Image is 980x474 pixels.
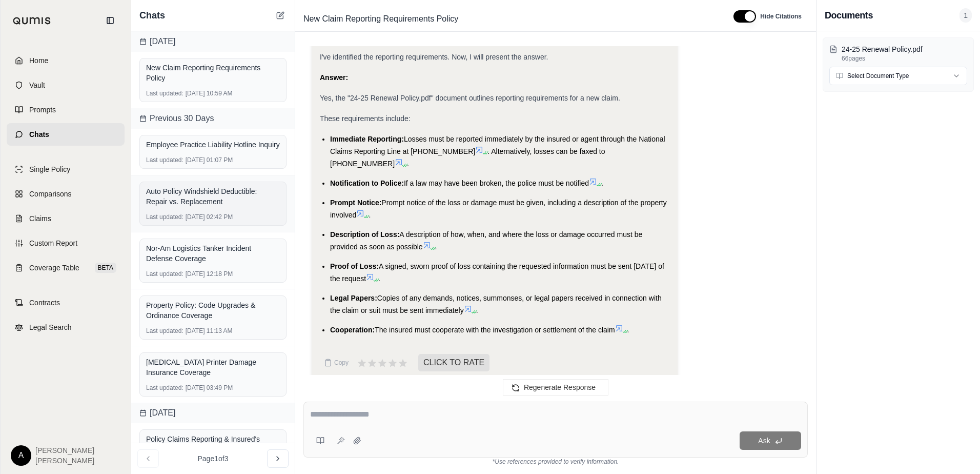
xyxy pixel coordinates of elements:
div: *Use references provided to verify information. [303,458,808,466]
button: Collapse sidebar [102,12,118,29]
span: New Claim Reporting Requirements Policy [299,11,462,27]
span: Proof of Loss: [330,262,379,270]
span: Page 1 of 3 [198,453,229,464]
button: 24-25 Renewal Policy.pdf66pages [829,44,967,63]
div: [DATE] 03:49 PM [146,384,280,392]
span: Chats [29,129,49,140]
div: Policy Claims Reporting & Insured's Duties [146,434,280,455]
span: Custom Report [29,238,77,248]
span: . [601,179,603,187]
div: [DATE] [131,403,295,423]
a: Custom Report [7,232,125,254]
div: New Claim Reporting Requirements Policy [146,63,280,83]
span: Ask [758,437,770,445]
span: Description of Loss: [330,230,399,239]
span: [PERSON_NAME] [35,445,94,456]
button: Copy [320,352,353,373]
span: Legal Search [29,322,72,332]
p: 24-25 Renewal Policy.pdf [842,44,967,54]
span: [PERSON_NAME] [35,456,94,466]
span: . [435,243,437,251]
span: Prompt notice of the loss or damage must be given, including a description of the property involved [330,199,667,219]
span: Yes, the "24-25 Renewal Policy.pdf" document outlines reporting requirements for a new claim. [320,94,620,102]
a: Prompts [7,98,125,121]
div: Edit Title [299,11,721,27]
span: Losses must be reported immediately by the insured or agent through the National Claims Reporting... [330,135,665,155]
span: CLICK TO RATE [418,354,489,371]
span: Last updated: [146,156,183,164]
span: Prompts [29,105,56,115]
a: Coverage TableBETA [7,256,125,279]
h3: Documents [825,8,873,23]
span: Home [29,55,48,66]
span: . [476,306,478,314]
span: The insured must cooperate with the investigation or settlement of the claim [375,326,615,334]
span: Comparisons [29,189,71,199]
a: Home [7,49,125,72]
span: Claims [29,213,51,224]
span: Coverage Table [29,263,79,273]
span: BETA [95,263,116,273]
div: [MEDICAL_DATA] Printer Damage Insurance Coverage [146,357,280,378]
div: Property Policy: Code Upgrades & Ordinance Coverage [146,300,280,321]
span: Vault [29,80,45,90]
span: . Alternatively, losses can be faxed to [PHONE_NUMBER] [330,147,605,168]
span: . [378,274,380,283]
span: . [407,160,409,168]
div: [DATE] 12:18 PM [146,270,280,278]
a: Chats [7,123,125,146]
p: 66 pages [842,54,967,63]
div: [DATE] 11:13 AM [146,327,280,335]
div: Auto Policy Windshield Deductible: Repair vs. Replacement [146,186,280,207]
div: [DATE] 02:42 PM [146,213,280,221]
span: Last updated: [146,89,183,97]
div: A [11,445,31,466]
span: Copies of any demands, notices, summonses, or legal papers received in connection with the claim ... [330,294,662,314]
a: Legal Search [7,316,125,339]
span: 1 [959,8,972,23]
button: Regenerate Response [503,379,608,396]
span: Legal Papers: [330,294,377,302]
img: Qumis Logo [13,17,51,25]
span: Chats [139,8,165,23]
span: Last updated: [146,270,183,278]
span: Cooperation: [330,326,375,334]
a: Comparisons [7,183,125,205]
button: Ask [740,431,801,450]
span: Notification to Police: [330,179,404,187]
span: . [627,326,629,334]
button: New Chat [274,9,287,22]
span: Prompt Notice: [330,199,381,207]
span: Hide Citations [760,12,802,21]
span: Last updated: [146,384,183,392]
div: Previous 30 Days [131,108,295,129]
span: I've identified the reporting requirements. Now, I will present the answer. [320,53,548,61]
span: Last updated: [146,213,183,221]
span: Single Policy [29,164,70,174]
span: These requirements include: [320,114,411,123]
div: [DATE] 01:07 PM [146,156,280,164]
a: Single Policy [7,158,125,181]
a: Claims [7,207,125,230]
div: Nor-Am Logistics Tanker Incident Defense Coverage [146,243,280,264]
span: If a law may have been broken, the police must be notified [404,179,589,187]
a: Vault [7,74,125,96]
div: [DATE] [131,31,295,52]
a: Contracts [7,291,125,314]
span: Immediate Reporting: [330,135,404,143]
span: Last updated: [146,327,183,335]
span: Regenerate Response [524,383,596,391]
strong: Answer: [320,73,348,82]
span: Copy [334,359,349,367]
span: Contracts [29,298,60,308]
div: Employee Practice Liability Hotline Inquiry [146,140,280,150]
span: A description of how, when, and where the loss or damage occurred must be provided as soon as pos... [330,230,642,251]
div: [DATE] 10:59 AM [146,89,280,97]
span: A signed, sworn proof of loss containing the requested information must be sent [DATE] of the req... [330,262,664,283]
span: . [369,211,371,219]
